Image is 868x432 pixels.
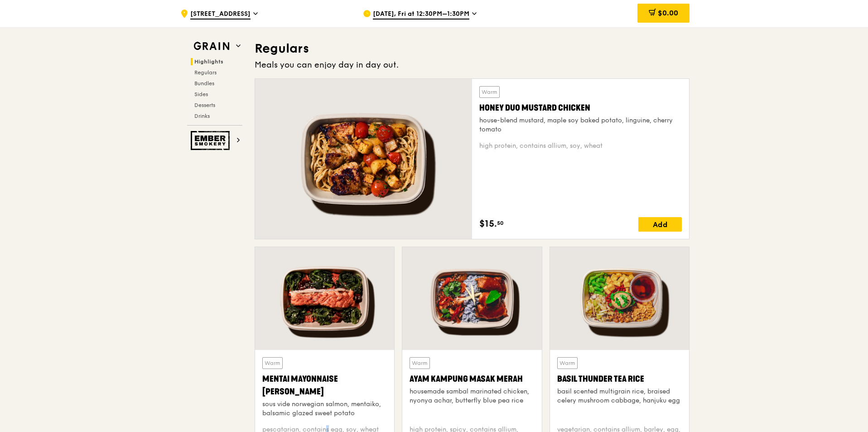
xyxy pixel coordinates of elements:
div: sous vide norwegian salmon, mentaiko, balsamic glazed sweet potato [262,400,387,418]
div: Add [638,217,682,232]
span: Highlights [194,58,223,65]
div: house-blend mustard, maple soy baked potato, linguine, cherry tomato [479,116,682,134]
div: Honey Duo Mustard Chicken [479,102,682,114]
span: Regulars [194,69,217,76]
span: [STREET_ADDRESS] [190,10,251,19]
div: housemade sambal marinated chicken, nyonya achar, butterfly blue pea rice [410,387,534,405]
div: basil scented multigrain rice, braised celery mushroom cabbage, hanjuku egg [557,387,682,405]
span: $15. [479,217,497,231]
div: Ayam Kampung Masak Merah [410,373,534,385]
div: Basil Thunder Tea Rice [557,373,682,385]
div: Meals you can enjoy day in day out. [255,58,690,71]
h3: Regulars [255,40,690,57]
span: $0.00 [658,9,678,17]
div: Warm [410,357,430,369]
div: high protein, contains allium, soy, wheat [479,141,682,150]
div: Mentai Mayonnaise [PERSON_NAME] [262,373,387,398]
span: 50 [497,219,504,227]
div: Warm [479,86,500,98]
span: Bundles [194,80,214,87]
div: Warm [262,357,283,369]
span: Sides [194,91,208,97]
img: Ember Smokery web logo [191,131,232,150]
span: Desserts [194,102,215,108]
span: Drinks [194,113,210,119]
span: [DATE], Fri at 12:30PM–1:30PM [373,10,469,19]
div: Warm [557,357,578,369]
img: Grain web logo [191,38,232,54]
